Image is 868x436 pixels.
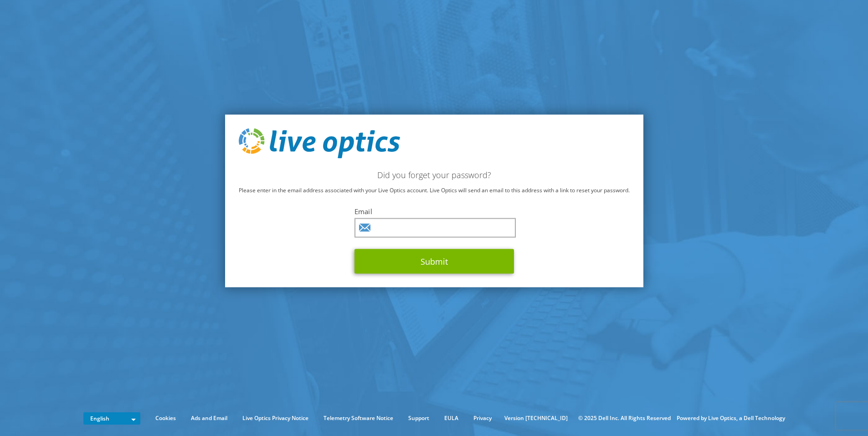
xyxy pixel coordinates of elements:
[149,413,183,423] a: Cookies
[317,413,400,423] a: Telemetry Software Notice
[354,206,514,215] label: Email
[677,413,785,423] li: Powered by Live Optics, a Dell Technology
[574,413,675,423] li: © 2025 Dell Inc. All Rights Reserved
[354,249,514,273] button: Submit
[500,413,572,423] li: Version [TECHNICAL_ID]
[184,413,234,423] a: Ads and Email
[401,413,436,423] a: Support
[239,128,400,159] img: live_optics_svg.svg
[467,413,498,423] a: Privacy
[239,185,630,195] p: Please enter in the email address associated with your Live Optics account. Live Optics will send...
[236,413,315,423] a: Live Optics Privacy Notice
[239,169,630,180] h2: Did you forget your password?
[437,413,465,423] a: EULA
